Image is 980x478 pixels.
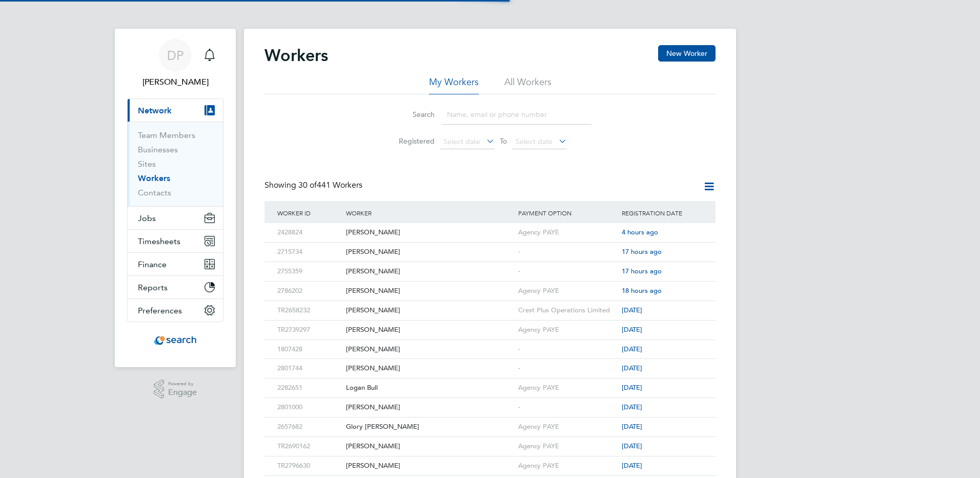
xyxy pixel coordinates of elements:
div: Agency PAYE [516,223,619,242]
button: New Worker [658,45,716,62]
div: [PERSON_NAME] [343,437,516,456]
div: [PERSON_NAME] [343,456,516,475]
span: 4 hours ago [622,228,658,236]
span: [DATE] [622,325,642,334]
span: Reports [138,283,168,292]
div: [PERSON_NAME] [343,243,516,262]
div: Crest Plus Operations Limited [516,301,619,320]
div: TR2739297 [275,321,343,340]
a: 2801744[PERSON_NAME]-[DATE] [275,358,705,367]
span: [DATE] [622,422,642,431]
li: All Workers [504,76,552,94]
div: Agency PAYE [516,379,619,397]
span: To [497,134,510,148]
div: [PERSON_NAME] [343,398,516,417]
span: [DATE] [622,383,642,392]
div: Logan Bull [343,379,516,397]
span: Network [138,106,172,115]
div: [PERSON_NAME] [343,282,516,301]
div: 2715734 [275,243,343,262]
span: 441 Workers [298,180,362,190]
h2: Workers [264,45,328,66]
div: Worker ID [275,201,343,225]
a: Powered byEngage [154,380,197,399]
label: Registered [389,136,435,146]
span: [DATE] [622,461,642,470]
div: Payment Option [516,201,619,225]
a: TR2739297[PERSON_NAME]Agency PAYE[DATE] [275,320,705,329]
span: 30 of [298,180,317,190]
div: Network [128,122,223,206]
div: 2801000 [275,398,343,417]
div: Glory [PERSON_NAME] [343,417,516,436]
div: Agency PAYE [516,437,619,456]
a: TR2690162[PERSON_NAME]Agency PAYE[DATE] [275,436,705,445]
a: Workers [138,173,170,183]
a: Sites [138,159,156,169]
div: Agency PAYE [516,456,619,475]
a: DP[PERSON_NAME] [127,39,223,88]
span: Timesheets [138,236,180,246]
span: Dan Proudfoot [127,76,223,88]
a: Businesses [138,145,178,154]
span: DP [167,49,183,62]
div: TR2796630 [275,456,343,475]
span: 17 hours ago [622,247,662,256]
div: 2801744 [275,359,343,378]
div: TR2690162 [275,437,343,456]
span: [DATE] [622,403,642,411]
div: - [516,243,619,262]
div: - [516,262,619,281]
nav: Main navigation [115,29,236,367]
a: Contacts [138,188,171,197]
span: Engage [168,388,197,397]
span: [DATE] [622,345,642,353]
div: Agency PAYE [516,282,619,301]
div: 2428824 [275,223,343,242]
span: [DATE] [622,306,642,314]
span: Select date [443,137,480,146]
div: [PERSON_NAME] [343,262,516,281]
a: 2282651Logan BullAgency PAYE[DATE] [275,378,705,387]
span: Powered by [168,380,197,388]
button: Reports [128,276,223,298]
a: Go to home page [127,332,223,349]
span: Finance [138,260,167,269]
span: Jobs [138,213,156,223]
div: [PERSON_NAME] [343,340,516,359]
div: - [516,340,619,359]
div: Agency PAYE [516,321,619,340]
div: 2657682 [275,417,343,436]
a: 2755359[PERSON_NAME]-17 hours ago [275,262,705,270]
div: Showing [264,180,364,191]
div: 1807428 [275,340,343,359]
img: searchconsultancy-logo-retina.png [154,332,197,349]
div: Worker [343,201,516,225]
div: [PERSON_NAME] [343,301,516,320]
a: TR2796630[PERSON_NAME]Agency PAYE[DATE] [275,456,705,465]
span: 17 hours ago [622,267,662,275]
div: [PERSON_NAME] [343,359,516,378]
div: 2786202 [275,282,343,301]
div: - [516,359,619,378]
div: [PERSON_NAME] [343,223,516,242]
div: 2282651 [275,379,343,397]
button: Jobs [128,207,223,229]
button: Network [128,99,223,122]
a: 2657682Glory [PERSON_NAME]Agency PAYE[DATE] [275,417,705,426]
button: Timesheets [128,230,223,252]
button: Preferences [128,299,223,322]
div: [PERSON_NAME] [343,321,516,340]
li: My Workers [429,76,479,94]
span: Select date [516,137,553,146]
span: Preferences [138,306,182,315]
div: Agency PAYE [516,417,619,436]
input: Name, email or phone number [442,105,591,125]
a: 2786202[PERSON_NAME]Agency PAYE18 hours ago [275,281,705,290]
div: 2755359 [275,262,343,281]
a: 2801000[PERSON_NAME]-[DATE] [275,397,705,406]
div: - [516,398,619,417]
label: Search [389,110,435,119]
span: [DATE] [622,364,642,372]
a: TR2658232[PERSON_NAME]Crest Plus Operations Limited[DATE] [275,301,705,309]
